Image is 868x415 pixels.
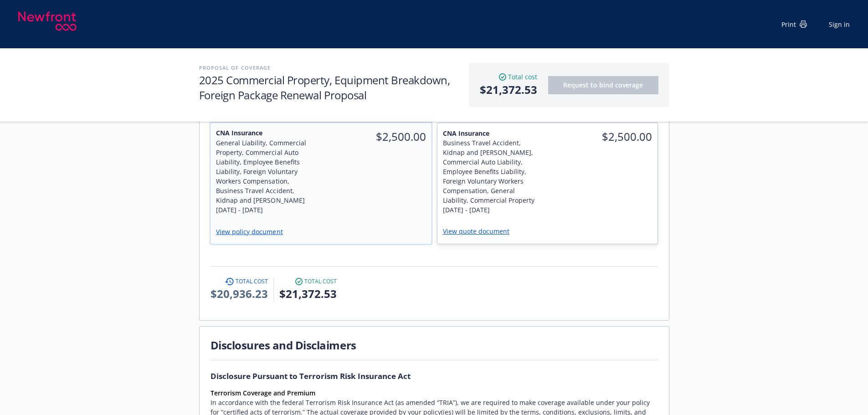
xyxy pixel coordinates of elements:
[199,63,460,72] h2: Proposal of coverage
[443,227,517,236] a: View quote document
[216,138,315,205] div: General Liability, Commercial Property, Commercial Auto Liability, Employee Benefits Liability, F...
[443,138,542,205] div: Business Travel Accident, Kidnap and [PERSON_NAME], Commercial Auto Liability, Employee Benefits ...
[211,286,268,302] span: $20,936.23
[443,128,542,138] span: CNA Insurance
[211,389,315,397] strong: Terrorism Coverage and Premium
[304,277,337,286] span: Total cost
[563,81,643,89] span: Request to bind coverage
[236,277,268,286] span: Total cost
[829,20,850,29] a: Sign in
[508,72,537,82] span: Total cost
[326,128,426,144] span: $2,500.00
[211,338,658,353] h1: Disclosures and Disclaimers
[553,128,652,145] span: $2,500.00
[216,205,315,215] div: [DATE] - [DATE]
[211,371,658,381] h1: Disclosure Pursuant to Terrorism Risk Insurance Act
[781,20,807,29] div: Print
[199,72,460,102] h1: 2025 Commercial Property, Equipment Breakdown, Foreign Package Renewal Proposal
[216,128,315,138] span: CNA Insurance
[480,82,537,98] span: $21,372.53
[548,76,658,94] button: Request to bind coverage
[443,205,542,215] div: [DATE] - [DATE]
[216,227,290,236] a: View policy document
[279,286,337,302] span: $21,372.53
